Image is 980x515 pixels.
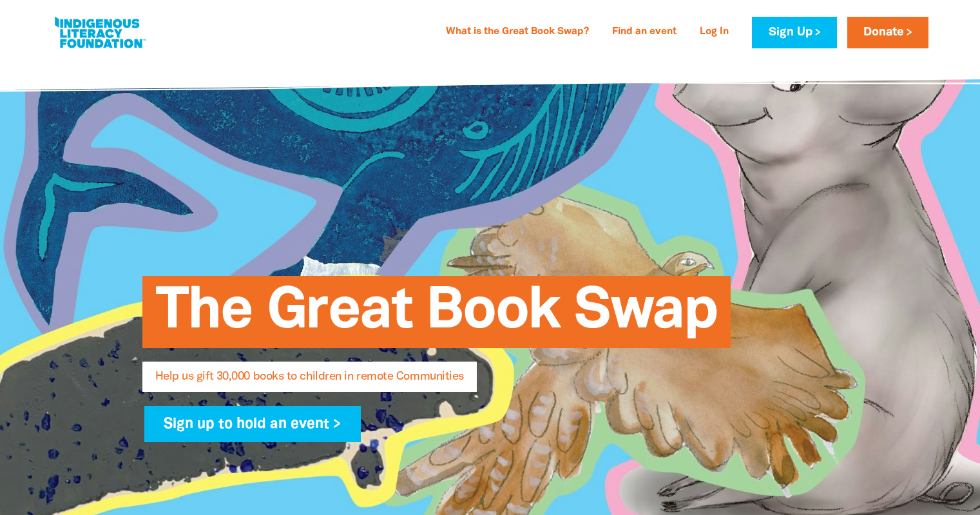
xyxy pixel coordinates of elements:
span: The Great Book Swap [155,286,718,348]
a: Sign Up [752,17,836,48]
a: What is the Great Book Swap? [438,22,597,43]
span: Help us gift 30,000 books to children in remote Communities [155,371,464,392]
a: Sign up to hold an event > [144,406,361,442]
a: Donate [847,17,928,48]
a: Log In [692,22,736,43]
a: Find an event [604,22,684,43]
